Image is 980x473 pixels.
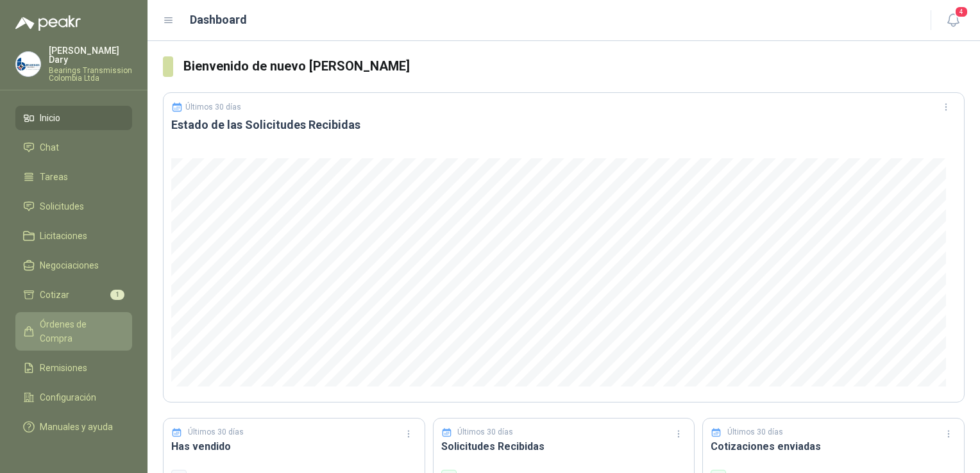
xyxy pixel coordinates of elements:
span: Negociaciones [40,258,99,272]
p: Últimos 30 días [185,103,241,112]
span: Órdenes de Compra [40,317,120,345]
button: 4 [942,9,965,32]
a: Solicitudes [15,194,132,219]
a: Tareas [15,165,132,189]
span: Licitaciones [40,229,87,243]
a: Remisiones [15,356,132,380]
a: Órdenes de Compra [15,312,132,351]
h3: Has vendido [171,438,417,454]
span: 1 [110,290,124,300]
h3: Bienvenido de nuevo [PERSON_NAME] [183,56,965,76]
span: Inicio [40,111,60,125]
a: Manuales y ayuda [15,415,132,439]
p: Bearings Transmission Colombia Ltda [49,67,132,82]
a: Negociaciones [15,253,132,278]
span: Chat [40,140,59,154]
span: Remisiones [40,361,87,375]
a: Licitaciones [15,224,132,248]
h3: Solicitudes Recibidas [441,438,687,454]
h3: Estado de las Solicitudes Recibidas [171,117,956,133]
span: Configuración [40,390,96,404]
p: Últimos 30 días [188,426,244,438]
span: Solicitudes [40,199,84,213]
span: Manuales y ayuda [40,420,113,434]
h1: Dashboard [190,11,247,29]
p: [PERSON_NAME] Dary [49,46,132,64]
span: Tareas [40,170,68,184]
img: Company Logo [16,52,40,76]
span: 4 [954,6,968,18]
h3: Cotizaciones enviadas [711,438,956,454]
a: Cotizar1 [15,283,132,307]
p: Últimos 30 días [457,426,513,438]
a: Configuración [15,385,132,410]
span: Cotizar [40,288,69,302]
a: Inicio [15,106,132,130]
img: Logo peakr [15,15,81,31]
p: Últimos 30 días [727,426,783,438]
a: Chat [15,135,132,160]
